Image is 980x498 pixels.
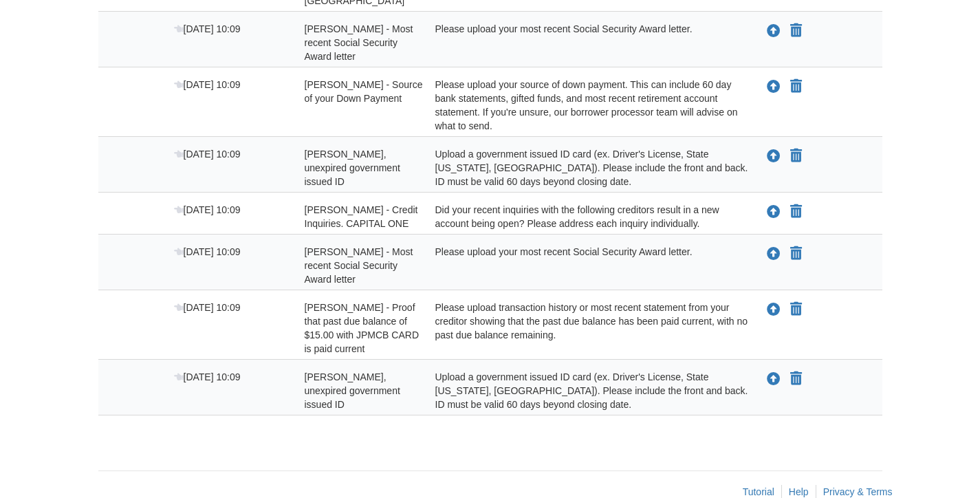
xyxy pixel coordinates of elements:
[174,23,241,34] span: [DATE] 10:09
[765,203,782,221] button: Upload Julie Milburn - Credit Inquiries. CAPITAL ONE
[743,486,774,497] a: Tutorial
[789,371,803,387] button: Declare Julie Milburn - Valid, unexpired government issued ID not applicable
[765,78,782,96] button: Upload Helen Milburn - Source of your Down Payment
[765,245,782,263] button: Upload Julie Milburn - Most recent Social Security Award letter
[765,22,782,40] button: Upload Helen Milburn - Most recent Social Security Award letter
[174,204,241,215] span: [DATE] 10:09
[305,23,413,62] span: [PERSON_NAME] - Most recent Social Security Award letter
[305,246,413,285] span: [PERSON_NAME] - Most recent Social Security Award letter
[425,203,752,230] div: Did your recent inquiries with the following creditors result in a new account being open? Please...
[789,204,803,220] button: Declare Julie Milburn - Credit Inquiries. CAPITAL ONE not applicable
[823,486,893,497] a: Privacy & Terms
[765,370,782,388] button: Upload Julie Milburn - Valid, unexpired government issued ID
[174,371,241,382] span: [DATE] 10:09
[425,301,752,356] div: Please upload transaction history or most recent statement from your creditor showing that the pa...
[425,370,752,411] div: Upload a government issued ID card (ex. Driver's License, State [US_STATE], [GEOGRAPHIC_DATA]). P...
[765,301,782,318] button: Upload Julie Milburn - Proof that past due balance of $15.00 with JPMCB CARD is paid current
[425,78,752,133] div: Please upload your source of down payment. This can include 60 day bank statements, gifted funds,...
[789,78,803,95] button: Declare Helen Milburn - Source of your Down Payment not applicable
[425,245,752,286] div: Please upload your most recent Social Security Award letter.
[174,246,241,257] span: [DATE] 10:09
[789,301,803,318] button: Declare Julie Milburn - Proof that past due balance of $15.00 with JPMCB CARD is paid current not...
[305,302,420,354] span: [PERSON_NAME] - Proof that past due balance of $15.00 with JPMCB CARD is paid current
[174,149,241,160] span: [DATE] 10:09
[305,371,400,410] span: [PERSON_NAME], unexpired government issued ID
[789,486,809,497] a: Help
[765,147,782,165] button: Upload Helen Milburn - Valid, unexpired government issued ID
[174,302,241,313] span: [DATE] 10:09
[425,147,752,188] div: Upload a government issued ID card (ex. Driver's License, State [US_STATE], [GEOGRAPHIC_DATA]). P...
[425,22,752,63] div: Please upload your most recent Social Security Award letter.
[789,23,803,39] button: Declare Helen Milburn - Most recent Social Security Award letter not applicable
[305,204,418,229] span: [PERSON_NAME] - Credit Inquiries. CAPITAL ONE
[174,79,241,90] span: [DATE] 10:09
[305,79,423,104] span: [PERSON_NAME] - Source of your Down Payment
[789,246,803,262] button: Declare Julie Milburn - Most recent Social Security Award letter not applicable
[305,149,400,187] span: [PERSON_NAME], unexpired government issued ID
[789,148,803,164] button: Declare Helen Milburn - Valid, unexpired government issued ID not applicable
